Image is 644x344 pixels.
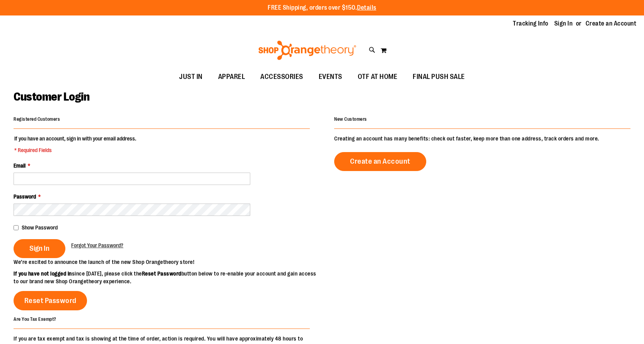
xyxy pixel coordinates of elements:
span: Forgot Your Password? [71,242,123,248]
span: FINAL PUSH SALE [413,68,465,86]
a: Details [357,4,376,11]
p: Creating an account has many benefits: check out faster, keep more than one address, track orders... [334,135,630,142]
a: Create an Account [334,152,426,171]
span: Password [14,193,36,200]
button: Sign In [14,239,65,258]
a: Tracking Info [513,19,548,28]
span: EVENTS [319,68,342,86]
span: JUST IN [179,68,203,86]
span: Email [14,163,26,169]
span: * Required Fields [14,146,136,154]
span: Reset Password [24,296,77,305]
span: Customer Login [14,90,89,103]
span: OTF AT HOME [358,68,398,86]
strong: Reset Password [142,270,181,277]
strong: Registered Customers [14,116,60,122]
span: Create an Account [350,157,410,166]
a: Reset Password [14,291,87,310]
span: ACCESSORIES [260,68,303,86]
legend: If you have an account, sign in with your email address. [14,135,137,154]
p: FREE Shipping, orders over $150. [268,3,376,12]
p: since [DATE], please click the button below to re-enable your account and gain access to our bran... [14,270,322,285]
p: We’re excited to announce the launch of the new Shop Orangetheory store! [14,258,322,266]
span: Sign In [29,244,50,253]
strong: New Customers [334,116,367,122]
span: Show Password [22,224,58,231]
a: Sign In [554,19,573,28]
strong: If you have not logged in [14,270,72,277]
a: Create an Account [586,19,637,28]
strong: Are You Tax Exempt? [14,316,56,322]
a: Forgot Your Password? [71,241,123,249]
span: APPAREL [218,68,245,86]
img: Shop Orangetheory [257,41,357,60]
